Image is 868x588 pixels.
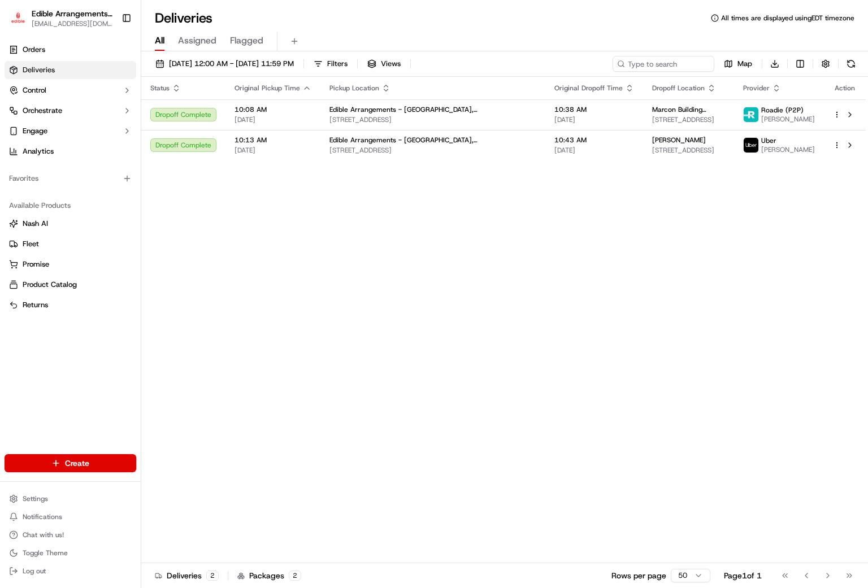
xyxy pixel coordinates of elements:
span: Nash AI [23,219,48,229]
span: Flagged [230,34,263,47]
button: Returns [5,296,136,314]
span: Assigned [178,34,216,47]
span: [STREET_ADDRESS] [652,115,725,124]
a: Nash AI [9,219,132,229]
button: Refresh [843,56,859,72]
button: Toggle Theme [5,545,136,561]
span: Fleet [23,239,39,249]
span: [DATE] [235,146,311,155]
button: Product Catalog [5,276,136,294]
span: Orchestrate [23,106,62,116]
a: Analytics [5,142,136,160]
span: [STREET_ADDRESS] [329,115,536,124]
a: Deliveries [5,61,136,79]
span: [PERSON_NAME] [761,115,815,124]
span: Control [23,85,46,95]
button: Edible Arrangements - [GEOGRAPHIC_DATA], [GEOGRAPHIC_DATA] [32,8,112,19]
button: Control [5,81,136,99]
span: Engage [23,126,47,136]
span: Settings [23,494,48,503]
div: Favorites [5,169,136,188]
span: Filters [327,59,348,69]
span: Status [150,84,170,93]
button: Log out [5,563,136,579]
div: Packages [237,570,301,581]
span: Original Pickup Time [235,84,300,93]
a: Product Catalog [9,280,132,290]
span: Notifications [23,512,62,521]
div: Page 1 of 1 [724,570,762,581]
div: 2 [289,570,301,581]
button: Nash AI [5,215,136,233]
span: Create [65,458,89,469]
button: Promise [5,255,136,273]
div: Deliveries [155,570,219,581]
span: Orders [23,45,45,55]
span: Views [381,59,401,69]
span: 10:43 AM [554,136,634,145]
span: Original Dropoff Time [554,84,623,93]
div: Available Products [5,197,136,215]
button: Chat with us! [5,527,136,543]
span: Marcon Building Supply [652,105,725,114]
h1: Deliveries [155,9,212,27]
span: Pickup Location [329,84,379,93]
span: All [155,34,164,47]
span: [STREET_ADDRESS] [329,146,536,155]
button: Create [5,454,136,472]
a: Fleet [9,239,132,249]
button: Filters [309,56,353,72]
span: Promise [23,259,49,269]
span: Roadie (P2P) [761,106,804,115]
img: Edible Arrangements - Morgantown, WV [9,10,27,27]
span: Dropoff Location [652,84,705,93]
button: Orchestrate [5,102,136,120]
span: Analytics [23,146,54,156]
span: [DATE] [554,146,634,155]
input: Type to search [613,56,714,72]
button: Map [719,56,757,72]
span: Map [737,59,752,69]
img: roadie-logo-v2.jpg [744,107,758,122]
div: 2 [206,570,219,581]
span: [STREET_ADDRESS] [652,146,725,155]
button: Edible Arrangements - Morgantown, WVEdible Arrangements - [GEOGRAPHIC_DATA], [GEOGRAPHIC_DATA][EM... [5,5,117,32]
button: Views [362,56,406,72]
span: Returns [23,300,48,310]
a: Promise [9,259,132,269]
span: [DATE] [554,115,634,124]
a: Orders [5,41,136,59]
span: [DATE] 12:00 AM - [DATE] 11:59 PM [169,59,294,69]
span: Toggle Theme [23,548,68,557]
a: Returns [9,300,132,310]
span: 10:13 AM [235,136,311,145]
span: Edible Arrangements - [GEOGRAPHIC_DATA], [GEOGRAPHIC_DATA] [329,105,536,114]
span: Chat with us! [23,530,64,539]
span: 10:38 AM [554,105,634,114]
button: [DATE] 12:00 AM - [DATE] 11:59 PM [150,56,299,72]
button: [EMAIL_ADDRESS][DOMAIN_NAME] [32,19,112,28]
img: uber-new-logo.jpeg [744,138,758,153]
p: Rows per page [611,570,666,581]
span: [PERSON_NAME] [761,145,815,154]
span: Edible Arrangements - [GEOGRAPHIC_DATA], [GEOGRAPHIC_DATA] [329,136,536,145]
span: [PERSON_NAME] [652,136,706,145]
button: Fleet [5,235,136,253]
button: Settings [5,491,136,507]
button: Notifications [5,509,136,525]
span: Deliveries [23,65,55,75]
span: Product Catalog [23,280,77,290]
span: Log out [23,567,46,576]
button: Engage [5,122,136,140]
span: 10:08 AM [235,105,311,114]
span: Uber [761,136,776,145]
span: [DATE] [235,115,311,124]
span: All times are displayed using EDT timezone [721,14,854,23]
div: Action [833,84,857,93]
span: Provider [743,84,770,93]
